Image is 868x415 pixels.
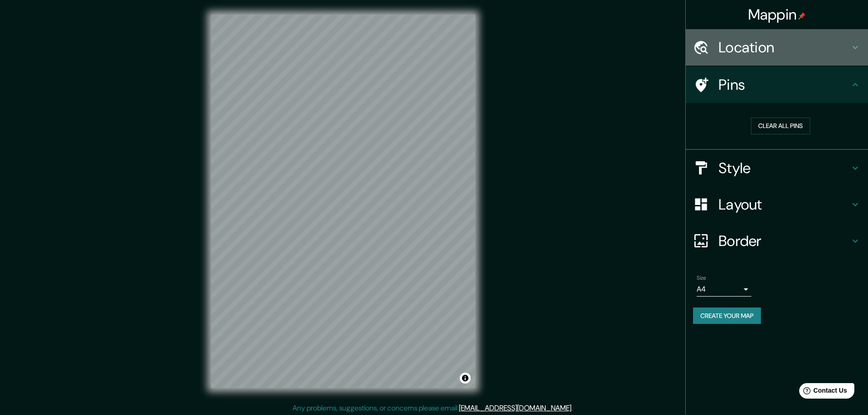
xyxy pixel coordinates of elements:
[798,12,806,20] img: pin-icon.png
[693,307,761,324] button: Create your map
[697,282,751,297] div: A4
[697,274,706,282] label: Size
[460,373,471,384] button: Toggle attribution
[719,38,850,56] h4: Location
[748,5,806,24] h4: Mappin
[574,403,576,414] div: .
[686,29,868,66] div: Location
[787,379,858,405] iframe: Help widget launcher
[459,403,571,413] a: [EMAIL_ADDRESS][DOMAIN_NAME]
[719,159,850,177] h4: Style
[686,223,868,259] div: Border
[573,403,574,414] div: .
[719,76,850,94] h4: Pins
[751,118,810,134] button: Clear all pins
[293,403,573,414] p: Any problems, suggestions, or concerns please email .
[686,186,868,223] div: Layout
[211,15,475,388] canvas: Map
[686,67,868,103] div: Pins
[719,195,850,214] h4: Layout
[719,232,850,250] h4: Border
[686,150,868,186] div: Style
